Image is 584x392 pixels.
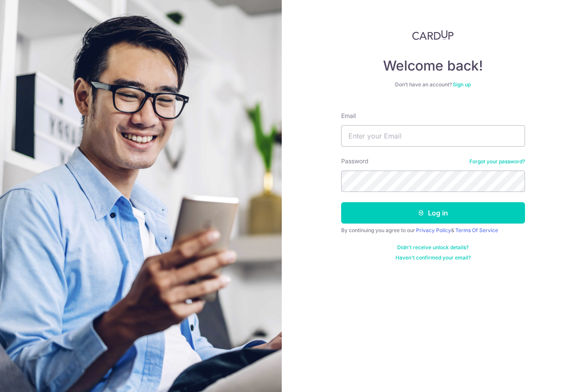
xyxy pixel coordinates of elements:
div: By continuing you agree to our & [341,227,525,234]
a: Haven't confirmed your email? [395,254,471,261]
a: Forgot your password? [469,158,525,165]
img: CardUp Logo [412,30,454,40]
a: Sign up [453,81,471,88]
input: Enter your Email [341,125,525,147]
a: Terms Of Service [455,227,498,233]
button: Log in [341,202,525,224]
label: Password [341,157,369,165]
a: Privacy Policy [416,227,451,233]
h4: Welcome back! [341,57,525,74]
a: Didn't receive unlock details? [397,244,469,251]
label: Email [341,112,356,120]
div: Don’t have an account? [341,81,525,88]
